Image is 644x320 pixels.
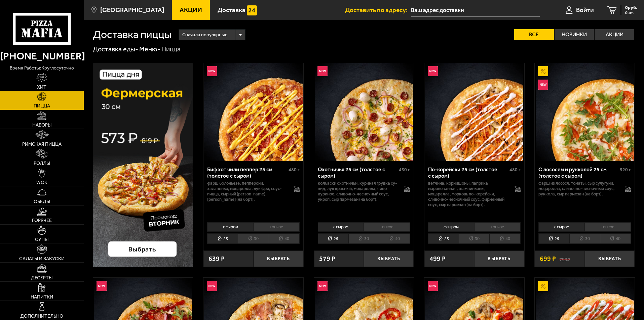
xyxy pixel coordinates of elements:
[538,66,548,76] img: Акционный
[595,29,634,40] label: Акции
[314,63,414,161] a: НовинкаОхотничья 25 см (толстое с сыром)
[31,276,52,280] span: Десерты
[318,222,364,232] li: с сыром
[207,66,217,76] img: Новинка
[474,250,524,267] button: Выбрать
[585,250,635,267] button: Выбрать
[459,233,489,244] li: 30
[180,7,202,13] span: Акции
[97,281,107,291] img: Новинка
[317,281,328,291] img: Новинка
[428,181,508,208] p: ветчина, корнишоны, паприка маринованная, шампиньоны, моцарелла, морковь по-корейски, сливочно-че...
[207,233,238,244] li: 25
[345,7,411,13] span: Доставить по адресу:
[584,222,631,232] li: тонкое
[318,181,397,202] p: колбаски охотничьи, куриная грудка су-вид, лук красный, моцарелла, яйцо куриное, сливочно-чесночн...
[399,167,410,173] span: 430 г
[35,237,48,242] span: Супы
[207,222,253,232] li: с сыром
[428,281,438,291] img: Новинка
[555,29,594,40] label: Новинки
[32,218,52,223] span: Горячее
[319,256,335,262] span: 579 ₽
[489,233,520,244] li: 40
[428,233,459,244] li: 25
[538,80,548,90] img: Новинка
[32,123,51,128] span: Наборы
[93,29,172,40] h1: Доставка пиццы
[536,63,634,161] img: С лососем и рукколой 25 см (толстое с сыром)
[317,66,328,76] img: Новинка
[207,281,217,291] img: Новинка
[182,29,227,41] span: Сначала популярные
[600,233,631,244] li: 40
[253,222,300,232] li: тонкое
[204,63,302,161] img: Биф хот чили пеппер 25 см (толстое с сыром)
[100,7,164,13] span: [GEOGRAPHIC_DATA]
[36,180,47,185] span: WOK
[538,222,584,232] li: с сыром
[411,4,540,16] input: Ваш адрес доставки
[535,63,635,161] a: АкционныйНовинкаС лососем и рукколой 25 см (толстое с сыром)
[474,222,521,232] li: тонкое
[625,5,637,10] span: 0 руб.
[203,63,303,161] a: НовинкаБиф хот чили пеппер 25 см (толстое с сыром)
[19,257,65,261] span: Салаты и закуски
[620,167,631,173] span: 520 г
[318,233,348,244] li: 25
[209,256,225,262] span: 639 ₽
[569,233,600,244] li: 30
[37,85,46,90] span: Хит
[538,233,569,244] li: 25
[34,199,50,204] span: Обеды
[424,63,524,161] a: НовинкаПо-корейски 25 см (толстое с сыром)
[428,66,438,76] img: Новинка
[364,222,410,232] li: тонкое
[559,256,570,262] s: 799 ₽
[540,256,556,262] span: 699 ₽
[161,45,181,54] div: Пицца
[207,181,287,202] p: фарш болоньезе, пепперони, халапеньо, моцарелла, лук фри, соус-пицца, сырный [PERSON_NAME], [PERS...
[428,166,508,179] div: По-корейски 25 см (толстое с сыром)
[379,233,410,244] li: 40
[538,181,618,197] p: фарш из лосося, томаты, сыр сулугуни, моцарелла, сливочно-чесночный соус, руккола, сыр пармезан (...
[34,161,50,166] span: Роллы
[538,166,618,179] div: С лососем и рукколой 25 см (толстое с сыром)
[625,11,637,15] span: 0 шт.
[514,29,554,40] label: Все
[429,256,446,262] span: 499 ₽
[22,142,62,147] span: Римская пицца
[20,314,63,319] span: Дополнительно
[218,7,245,13] span: Доставка
[348,233,379,244] li: 30
[289,167,300,173] span: 480 г
[364,250,414,267] button: Выбрать
[269,233,300,244] li: 40
[315,63,413,161] img: Охотничья 25 см (толстое с сыром)
[509,167,521,173] span: 480 г
[428,222,474,232] li: с сыром
[254,250,303,267] button: Выбрать
[238,233,268,244] li: 30
[538,281,548,291] img: Акционный
[207,166,287,179] div: Биф хот чили пеппер 25 см (толстое с сыром)
[93,45,138,53] a: Доставка еды-
[318,166,397,179] div: Охотничья 25 см (толстое с сыром)
[139,45,160,53] a: Меню-
[31,295,53,300] span: Напитки
[576,7,594,13] span: Войти
[34,104,50,108] span: Пицца
[425,63,523,161] img: По-корейски 25 см (толстое с сыром)
[247,5,257,15] img: 15daf4d41897b9f0e9f617042186c801.svg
